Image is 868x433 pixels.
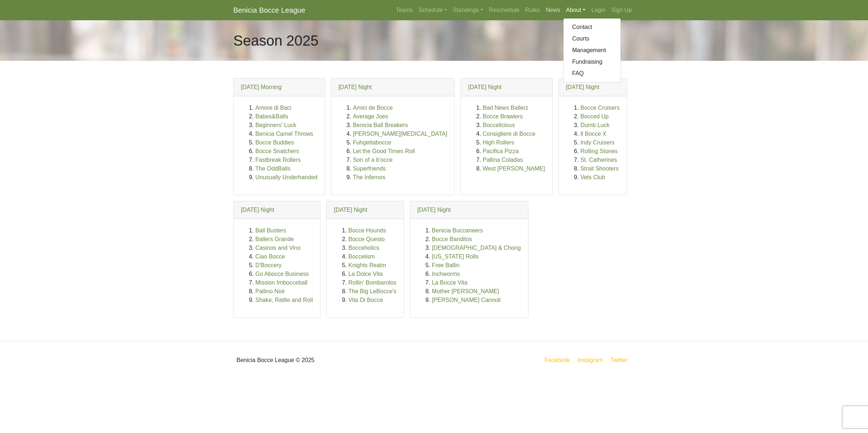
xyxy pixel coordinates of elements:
a: La Bocce Vita [432,279,467,286]
a: Fundraising [563,56,621,68]
a: Bocce Banditos [432,236,472,242]
a: Bocce Buddies [255,139,294,146]
a: Vets Club [580,174,605,180]
a: Consigliere di Bocce [482,131,535,137]
a: Bocce Hounds [348,227,386,234]
a: Inchworms [432,271,460,277]
a: Bocced Up [580,113,609,119]
a: Management [563,45,621,56]
a: Casinos and Vino [255,245,301,251]
a: Indy Cruisers [580,139,614,146]
a: [US_STATE] Rolls [432,253,478,260]
a: Pacifica Pizza [482,148,519,154]
a: Dumb Luck [580,122,610,128]
a: Go Abocce Business [255,271,309,277]
a: West [PERSON_NAME] [482,165,545,172]
a: Contact [563,21,621,33]
a: Knights Realm [348,262,386,268]
a: Facebook [543,356,571,365]
a: Pallino Noir [255,288,285,294]
a: Amici de Bocce [353,105,393,111]
a: Average Joes [353,113,388,119]
div: About [563,18,621,83]
a: Fuhgettabocce [353,139,391,146]
a: Boccelicious [482,122,515,128]
a: Rollin' Bombarolos [348,279,396,286]
a: About [563,3,588,17]
a: Bocce Brawlers [482,113,523,119]
a: Twitter [609,356,633,365]
h1: Season 2025 [233,32,319,49]
a: Free Ballin [432,262,459,268]
a: Mother [PERSON_NAME] [432,288,499,294]
a: High Rollers [482,139,514,146]
a: Bocce Cruisers [580,105,620,111]
a: Standings [450,3,486,17]
a: Superfriends [353,165,386,172]
a: Benicia Camel Throws [255,131,313,137]
a: Sign Up [608,3,635,17]
a: Ciao Bocce [255,253,285,260]
a: Unusually Underhanded [255,174,318,180]
a: Pallina Coladas [482,157,523,163]
a: Benicia Ball Breakers [353,122,408,128]
a: [DATE] Night [468,84,501,90]
a: [DEMOGRAPHIC_DATA] & Chong [432,245,521,251]
a: Boccelism [348,253,375,260]
a: [DATE] Night [417,207,451,213]
a: Strait Shooters [580,165,619,172]
a: Bad News Ballerz [482,105,528,111]
a: Benicia Bocce League [233,3,305,17]
a: Rolling Stones [580,148,618,154]
a: [PERSON_NAME] Cannoli [432,297,501,303]
a: The OddBalls [255,165,290,172]
a: Let the Good Times Roll [353,148,415,154]
div: Benicia Bocce League © 2025 [228,347,434,373]
a: Ballers Grande [255,236,294,242]
a: News [543,3,563,17]
a: The Infernos [353,174,386,180]
a: [DATE] Morning [241,84,282,90]
a: Babes&Balls [255,113,288,119]
a: [DATE] Night [334,207,367,213]
a: Bocce Questo [348,236,385,242]
a: Fastbreak Rollers [255,157,301,163]
a: [PERSON_NAME][MEDICAL_DATA] [353,131,447,137]
a: Shake, Rattle and Roll [255,297,313,303]
a: La Dolce Vita [348,271,383,277]
a: Vita Di Bocce [348,297,383,303]
a: Mission Imbocceball [255,279,307,286]
a: Teams [393,3,416,17]
a: Schedule [416,3,450,17]
a: St. Catherines [580,157,617,163]
a: [DATE] Night [566,84,599,90]
a: D'Boccery [255,262,281,268]
a: Reschedule [486,3,523,17]
a: [DATE] Night [339,84,372,90]
a: Login [588,3,608,17]
a: Courts [563,33,621,45]
a: [DATE] Night [241,207,274,213]
a: Son of a b'occe [353,157,393,163]
a: FAQ [563,68,621,79]
a: Ball Busters [255,227,286,234]
a: Instagram [576,356,604,365]
a: Il Bocce X [580,131,607,137]
a: The Big LeBocce's [348,288,396,294]
a: Bocceholics [348,245,379,251]
a: Bocce Snatchers [255,148,299,154]
a: Amore di Baci [255,105,292,111]
a: Rules [522,3,543,17]
a: Benicia Buccaneers [432,227,483,234]
a: Beginners' Luck [255,122,296,128]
